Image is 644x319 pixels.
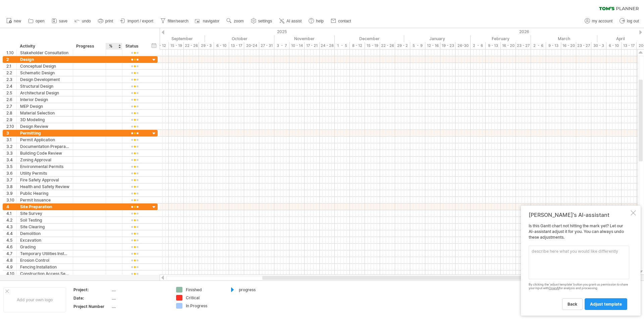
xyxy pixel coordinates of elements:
div: 8 - 12 [350,42,365,49]
div: 2.1 [6,63,16,69]
div: 6 - 10 [606,42,622,49]
div: Soil Testing [20,217,69,223]
div: Critical [186,295,222,301]
a: save [50,17,69,25]
div: Public Hearing [20,190,69,196]
div: 12 - 16 [425,42,440,49]
span: filter/search [168,19,189,23]
a: navigator [194,17,221,25]
div: Architectural Design [20,90,69,96]
div: MEP Design [20,103,69,109]
div: 4.6 [6,244,16,250]
div: 2.8 [6,110,16,116]
span: import / export [127,19,153,23]
span: print [105,19,113,23]
div: % [109,43,118,50]
div: Excavation [20,237,69,243]
div: Fencing Installation [20,264,69,270]
div: 4.3 [6,224,16,230]
div: Structural Design [20,83,69,89]
div: 4.8 [6,257,16,263]
div: Building Code Review [20,150,69,156]
div: 3.9 [6,190,16,196]
div: 24 - 28 [320,42,335,49]
div: Design Review [20,123,69,130]
div: 8 - 12 [154,42,169,49]
div: March 2026 [531,35,597,42]
div: Zoning Approval [20,157,69,163]
div: Status [125,43,143,50]
div: 10 - 14 [289,42,305,49]
div: Construction Access Setup [20,270,69,277]
div: 23 - 27 [516,42,531,49]
div: 4.10 [6,270,16,277]
div: 3.2 [6,143,16,150]
div: By clicking the 'adjust template' button you grant us permission to share your input with for ana... [529,283,629,290]
div: Documentation Preparation [20,143,69,150]
div: 3 [6,130,16,136]
div: Fire Safety Approval [20,177,69,183]
div: November 2025 [274,35,335,42]
a: adjust template [585,298,627,310]
a: back [562,298,583,310]
div: 3D Modeling [20,116,69,123]
div: Add your own logo [3,287,66,312]
span: new [14,19,21,23]
div: 2.10 [6,123,16,130]
div: Design Development [20,76,69,83]
span: zoom [234,19,244,23]
div: 23 - 27 [576,42,591,49]
div: 9 - 13 [546,42,561,49]
div: 3.6 [6,170,16,176]
div: 2.6 [6,96,16,103]
div: Erosion Control [20,257,69,263]
div: December 2025 [335,35,404,42]
a: log out [618,17,641,25]
div: Permit Issuance [20,197,69,203]
span: AI assist [286,19,302,23]
div: 4.2 [6,217,16,223]
div: 3.5 [6,163,16,170]
a: OpenAI [549,286,559,290]
a: print [96,17,115,25]
div: 2.3 [6,76,16,83]
div: 15 - 19 [169,42,184,49]
div: 2.2 [6,70,16,76]
div: Demolition [20,230,69,237]
a: zoom [225,17,246,25]
div: Interior Design [20,96,69,103]
div: Finished [186,287,222,293]
div: Site Survey [20,210,69,217]
div: 2 - 6 [531,42,546,49]
div: Activity [20,43,69,50]
div: [PERSON_NAME]'s AI-assistant [529,212,629,218]
div: January 2026 [404,35,471,42]
div: October 2025 [205,35,274,42]
div: 2.5 [6,90,16,96]
div: 16 - 20 [561,42,576,49]
div: .... [112,287,168,293]
div: 15 - 19 [365,42,380,49]
a: settings [249,17,274,25]
div: 26-30 [455,42,471,49]
div: Utility Permits [20,170,69,176]
div: Material Selection [20,110,69,116]
span: settings [258,19,272,23]
div: Project Number [73,304,110,309]
div: February 2026 [471,35,531,42]
div: 30 - 3 [591,42,606,49]
div: 3.3 [6,150,16,156]
div: 17 - 21 [305,42,320,49]
div: Project: [73,287,110,293]
div: 4.4 [6,230,16,237]
span: save [59,19,67,23]
div: 4 [6,204,16,210]
span: navigator [203,19,219,23]
div: 2.4 [6,83,16,89]
div: Site Clearing [20,224,69,230]
div: 9 - 13 [486,42,501,49]
div: 22 - 26 [380,42,395,49]
a: help [307,17,326,25]
div: 3.10 [6,197,16,203]
div: Temporary Utilities Installation [20,250,69,257]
